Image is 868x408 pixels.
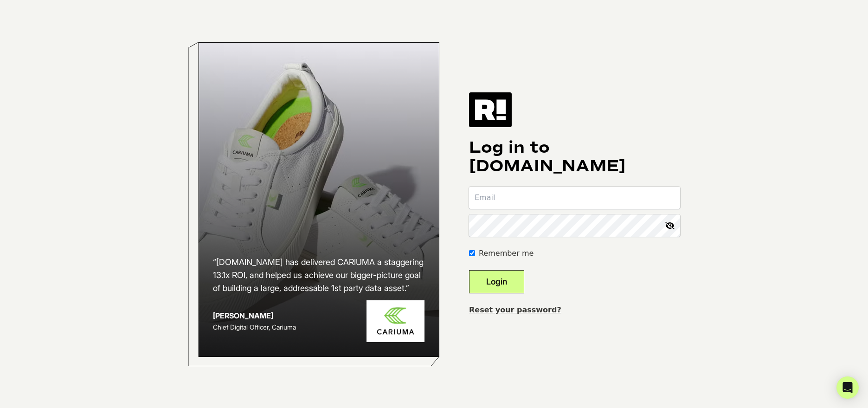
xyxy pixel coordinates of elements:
a: Reset your password? [469,305,561,314]
div: Open Intercom Messenger [836,376,859,399]
img: Retention.com [469,92,512,127]
h1: Log in to [DOMAIN_NAME] [469,138,680,175]
img: Cariuma [366,300,424,343]
label: Remember me [479,248,534,259]
input: Email [469,187,680,209]
strong: [PERSON_NAME] [213,311,273,320]
span: Chief Digital Officer, Cariuma [213,323,296,331]
h2: “[DOMAIN_NAME] has delivered CARIUMA a staggering 13.1x ROI, and helped us achieve our bigger-pic... [213,256,424,295]
button: Login [469,270,524,293]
